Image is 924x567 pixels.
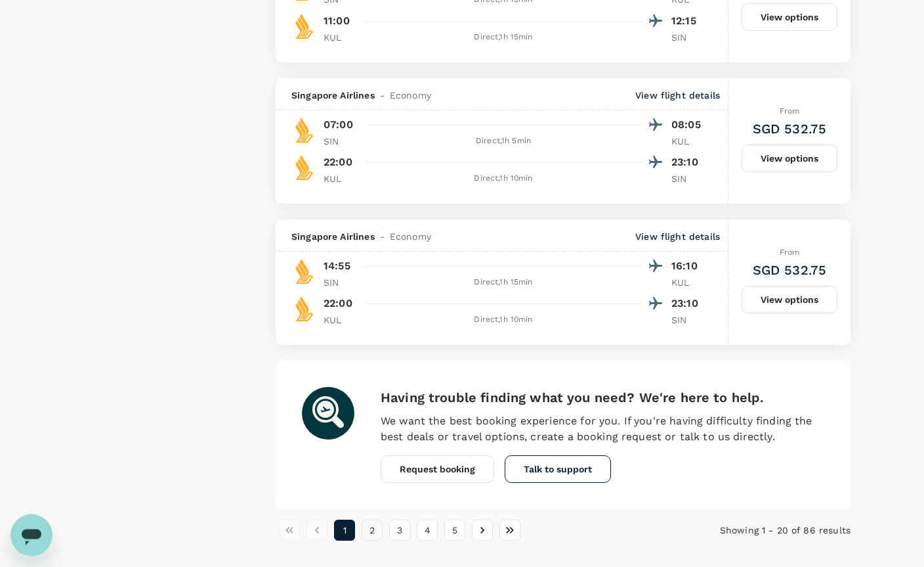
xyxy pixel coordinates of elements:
p: 22:00 [324,296,352,312]
p: 16:10 [671,259,704,275]
img: SQ [291,296,318,323]
button: Go to page 2 [362,520,383,541]
iframe: Button to launch messaging window [10,514,52,556]
button: Go to page 4 [417,520,438,541]
p: 08:05 [671,118,704,133]
button: Go to next page [472,520,493,541]
p: KUL [324,314,356,327]
span: Economy [390,89,431,102]
div: Direct , 1h 15min [364,277,642,290]
button: page 1 [334,520,355,541]
button: Go to page 3 [389,520,410,541]
p: KUL [324,173,356,186]
p: Showing 1 - 20 of 86 results [659,524,850,537]
p: 11:00 [324,14,350,30]
p: 12:15 [671,14,704,30]
button: View options [742,286,837,314]
p: SIN [671,314,704,327]
p: View flight details [635,89,720,102]
img: SQ [291,118,318,144]
button: Request booking [381,456,494,484]
p: 23:10 [671,155,704,171]
p: 23:10 [671,296,704,312]
button: Talk to support [505,456,611,484]
p: SIN [324,277,356,290]
h6: SGD 532.75 [753,260,827,281]
p: We want the best booking experience for you. If you're having difficulty finding the best deals o... [381,414,824,445]
h6: SGD 532.75 [753,119,827,140]
button: View options [742,145,837,173]
p: SIN [324,135,356,148]
p: SIN [671,32,704,45]
img: SQ [291,155,318,181]
span: From [780,107,800,116]
p: 22:00 [324,155,352,171]
p: SIN [671,173,704,186]
span: Economy [390,231,431,244]
nav: pagination navigation [276,520,659,541]
button: Go to page 5 [444,520,465,541]
p: 07:00 [324,118,353,133]
p: 14:55 [324,259,350,275]
img: SQ [291,259,318,285]
div: Direct , 1h 5min [364,135,642,148]
p: KUL [671,277,704,290]
span: - [375,89,390,102]
button: View options [742,4,837,32]
img: SQ [291,14,318,40]
p: KUL [671,135,704,148]
p: KUL [324,32,356,45]
span: From [780,248,800,258]
button: Go to last page [499,520,520,541]
span: - [375,231,390,244]
div: Direct , 1h 10min [364,314,642,327]
p: View flight details [635,231,720,244]
div: Direct , 1h 15min [364,32,642,45]
span: Singapore Airlines [291,89,375,102]
h6: Having trouble finding what you need? We're here to help. [381,388,824,409]
div: Direct , 1h 10min [364,173,642,186]
span: Singapore Airlines [291,231,375,244]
